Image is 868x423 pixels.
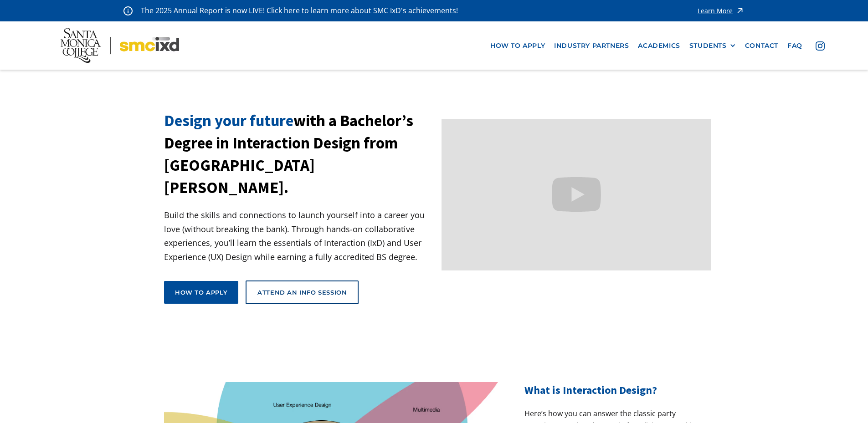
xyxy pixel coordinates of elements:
img: Santa Monica College - SMC IxD logo [61,28,179,63]
a: Learn More [698,5,745,17]
div: STUDENTS [689,42,727,50]
a: faq [783,37,807,54]
a: how to apply [486,37,550,54]
a: industry partners [550,37,633,54]
h2: What is Interaction Design? [524,382,704,398]
div: STUDENTS [689,42,736,50]
iframe: Design your future with a Bachelor's Degree in Interaction Design from Santa Monica College [442,119,712,270]
span: Design your future [164,111,293,131]
a: Academics [633,37,684,54]
a: How to apply [164,281,238,304]
div: Attend an Info Session [257,288,347,296]
a: contact [740,37,783,54]
img: icon - information - alert [123,6,133,15]
div: How to apply [175,288,227,296]
a: Attend an Info Session [246,280,359,304]
p: The 2025 Annual Report is now LIVE! Click here to learn more about SMC IxD's achievements! [141,5,459,17]
img: icon - instagram [816,41,825,51]
p: Build the skills and connections to launch yourself into a career you love (without breaking the ... [164,208,434,264]
h1: with a Bachelor’s Degree in Interaction Design from [GEOGRAPHIC_DATA][PERSON_NAME]. [164,110,434,199]
img: icon - arrow - alert [735,5,745,17]
div: Learn More [698,8,733,14]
